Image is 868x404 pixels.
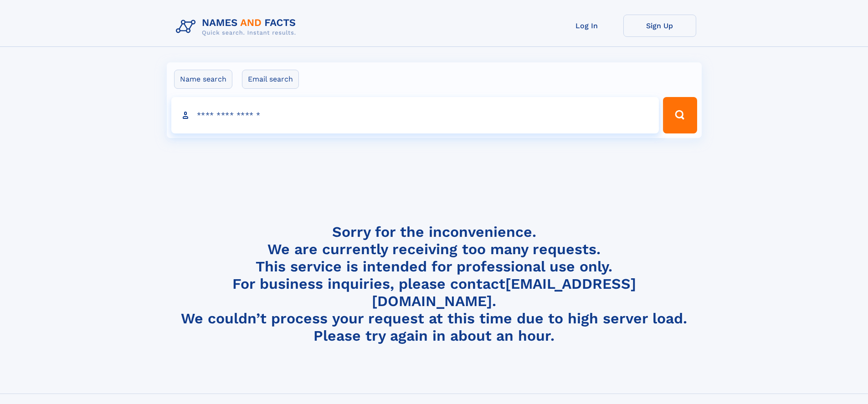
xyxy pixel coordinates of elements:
[174,70,232,89] label: Name search
[372,275,636,310] a: [EMAIL_ADDRESS][DOMAIN_NAME]
[550,15,623,37] a: Log In
[623,15,696,37] a: Sign Up
[663,97,697,133] button: Search Button
[172,15,303,39] img: Logo Names and Facts
[171,97,659,133] input: search input
[172,223,696,345] h4: Sorry for the inconvenience. We are currently receiving too many requests. This service is intend...
[242,70,299,89] label: Email search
